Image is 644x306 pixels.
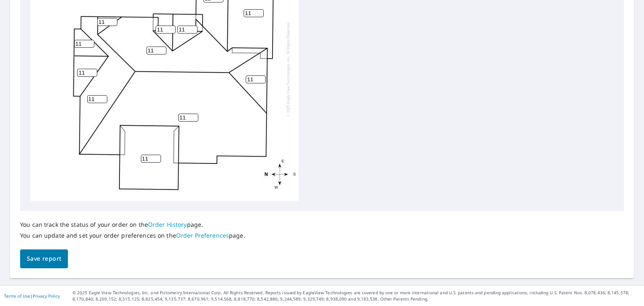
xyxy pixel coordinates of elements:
[20,221,245,228] p: You can track the status of your order on the page.
[176,231,229,239] a: Order Preferences
[20,249,68,268] button: Save report
[20,232,245,239] p: You can update and set your order preferences on the page.
[4,293,60,298] p: |
[148,220,187,228] a: Order History
[27,254,61,264] span: Save report
[33,293,60,299] a: Privacy Policy
[4,293,30,299] a: Terms of Use
[73,290,640,302] p: © 2025 Eagle View Technologies, Inc. and Pictometry International Corp. All Rights Reserved. Repo...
